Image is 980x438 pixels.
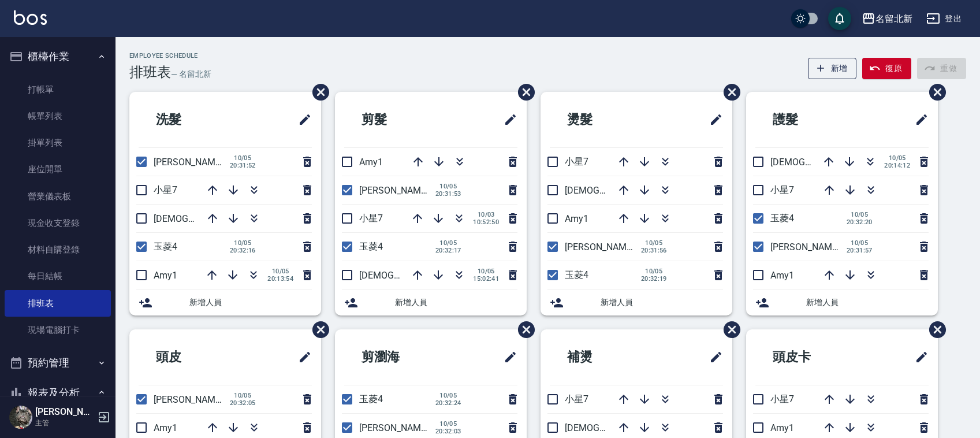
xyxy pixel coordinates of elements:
div: 新增人員 [335,289,527,315]
button: 櫃檯作業 [5,42,111,72]
span: 刪除班表 [921,313,948,347]
span: 新增人員 [806,296,929,309]
span: 10/05 [473,268,499,275]
button: 報表及分析 [5,378,111,408]
span: 20:32:19 [641,275,667,283]
span: 20:32:20 [847,218,873,226]
span: 10/05 [847,239,873,247]
span: Amy1 [154,270,177,281]
h2: 剪髮 [344,99,450,140]
span: [PERSON_NAME]2 [359,422,434,433]
span: 小星7 [770,184,794,195]
span: 修改班表的標題 [908,106,929,133]
span: 20:31:57 [847,247,873,254]
h2: 頭皮卡 [755,336,868,378]
span: 10:52:50 [473,218,499,226]
span: 20:32:16 [230,247,256,254]
span: Amy1 [154,422,177,433]
a: 材料自購登錄 [5,236,111,263]
span: 玉菱4 [359,394,383,404]
h2: 洗髮 [139,99,245,140]
span: [PERSON_NAME]2 [154,157,228,168]
span: 10/05 [230,154,256,162]
span: Amy1 [770,270,794,281]
span: 10/05 [435,183,461,190]
span: 15:02:41 [473,275,499,283]
span: 20:31:52 [230,162,256,169]
span: 10/05 [230,392,256,399]
span: 刪除班表 [509,313,536,347]
span: 刪除班表 [304,313,331,347]
span: 小星7 [565,394,588,404]
span: 新增人員 [189,296,312,309]
h2: 護髮 [755,99,862,140]
a: 每日結帳 [5,263,111,289]
div: 新增人員 [129,289,321,315]
a: 現金收支登錄 [5,210,111,236]
span: 20:31:56 [641,247,667,254]
span: 新增人員 [601,296,723,309]
span: 20:13:54 [267,275,293,283]
span: 刪除班表 [304,75,331,109]
span: 刪除班表 [921,75,948,109]
span: 20:32:17 [435,247,461,254]
img: Person [9,406,32,429]
span: 刪除班表 [715,75,742,109]
span: [PERSON_NAME]2 [359,185,434,196]
span: 20:31:53 [435,190,461,198]
span: Amy1 [565,213,588,224]
span: 刪除班表 [715,313,742,347]
span: 10/05 [847,211,873,218]
img: Logo [14,10,47,25]
button: 預約管理 [5,348,111,378]
div: 新增人員 [746,289,938,315]
span: 10/05 [435,239,461,247]
span: [DEMOGRAPHIC_DATA]9 [565,422,665,433]
span: [DEMOGRAPHIC_DATA]9 [359,270,460,281]
button: save [828,7,851,30]
span: [PERSON_NAME]2 [770,242,845,253]
span: 修改班表的標題 [702,106,723,133]
span: 20:32:24 [435,399,461,407]
span: 小星7 [770,394,794,404]
a: 現場電腦打卡 [5,317,111,343]
a: 排班表 [5,290,111,317]
span: 20:14:12 [884,162,910,169]
span: Amy1 [359,157,383,168]
span: 10/05 [641,239,667,247]
span: 10/05 [641,268,667,275]
span: Amy1 [770,422,794,433]
span: 10/05 [435,420,461,428]
h2: 剪瀏海 [344,336,457,378]
span: 修改班表的標題 [497,106,517,133]
span: 小星7 [359,213,383,224]
h2: 補燙 [550,336,656,378]
span: 修改班表的標題 [291,106,312,133]
span: 小星7 [565,156,588,167]
span: 10/05 [884,154,910,162]
span: 新增人員 [395,296,517,309]
a: 帳單列表 [5,103,111,129]
button: 復原 [862,58,911,79]
button: 新增 [808,58,857,79]
span: [PERSON_NAME]2 [565,242,639,253]
h6: — 名留北新 [171,68,211,80]
h5: [PERSON_NAME] [35,406,94,418]
span: 修改班表的標題 [291,343,312,371]
h2: 燙髮 [550,99,656,140]
span: [DEMOGRAPHIC_DATA]9 [770,157,871,168]
span: 20:32:03 [435,428,461,435]
span: [DEMOGRAPHIC_DATA]9 [565,185,665,196]
span: 修改班表的標題 [497,343,517,371]
span: 刪除班表 [509,75,536,109]
a: 營業儀表板 [5,183,111,210]
a: 座位開單 [5,156,111,183]
div: 名留北新 [875,12,912,26]
span: 修改班表的標題 [908,343,929,371]
span: 玉菱4 [154,241,177,252]
span: [PERSON_NAME]2 [154,394,228,405]
span: 玉菱4 [359,241,383,252]
span: 10/05 [435,392,461,399]
button: 登出 [922,8,966,29]
span: 玉菱4 [770,213,794,224]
